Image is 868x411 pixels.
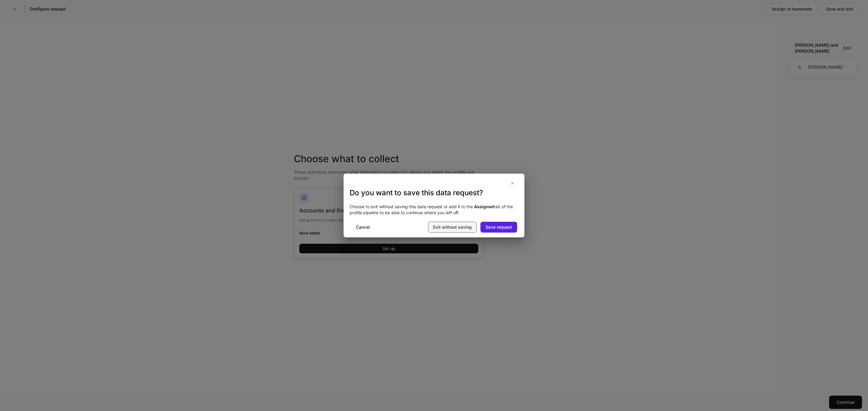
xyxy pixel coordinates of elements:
[351,222,375,233] button: Cancel
[474,204,494,209] strong: Assigned
[350,188,518,198] h3: Do you want to save this data request?
[428,222,477,233] button: Exit without saving
[433,224,472,230] div: Exit without saving
[356,224,370,230] div: Cancel
[480,222,517,233] button: Save request
[344,198,524,222] div: Choose to exit without saving this data request or add it to the tab of the profile pipeline to b...
[486,224,512,230] div: Save request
